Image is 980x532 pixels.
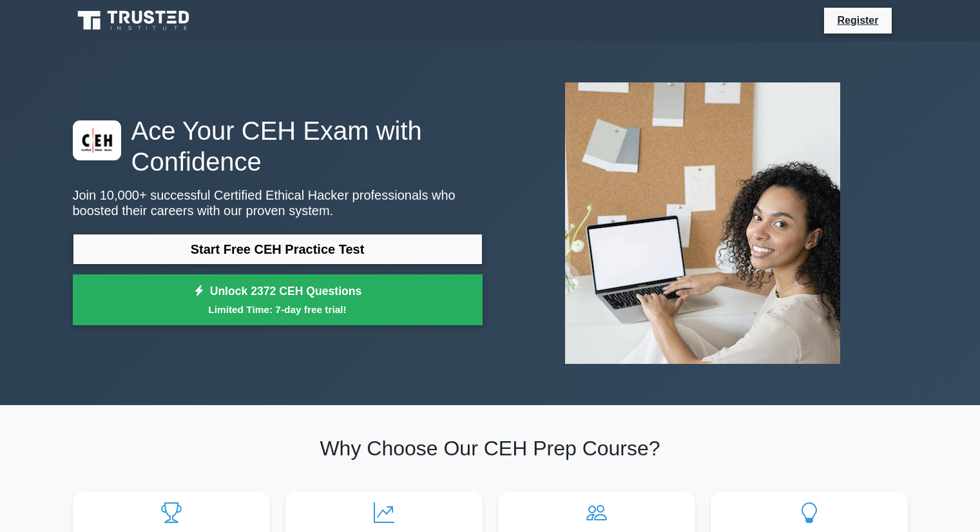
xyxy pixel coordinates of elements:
a: Unlock 2372 CEH QuestionsLimited Time: 7-day free trial! [73,274,483,326]
a: Register [829,12,886,28]
p: Join 10,000+ successful Certified Ethical Hacker professionals who boosted their careers with our... [73,187,483,218]
h1: Ace Your CEH Exam with Confidence [73,115,483,177]
h2: Why Choose Our CEH Prep Course? [73,436,908,461]
small: Limited Time: 7-day free trial! [89,302,466,317]
a: Start Free CEH Practice Test [73,234,483,265]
